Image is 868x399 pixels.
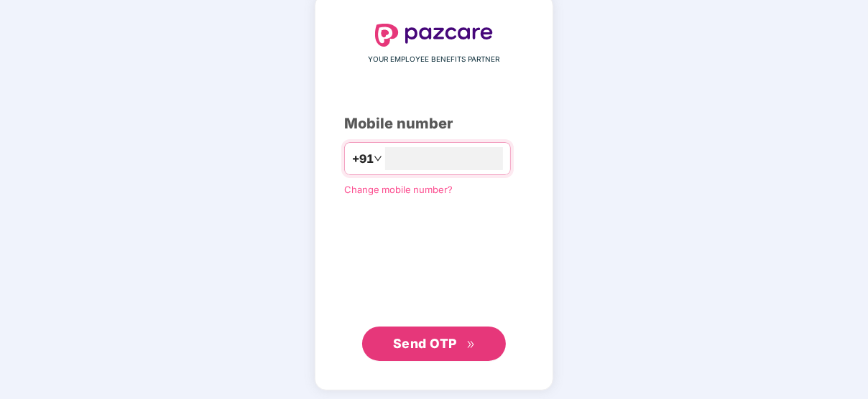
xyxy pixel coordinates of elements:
[375,24,493,47] img: logo
[344,184,453,195] a: Change mobile number?
[369,54,500,65] span: YOUR EMPLOYEE BENEFITS PARTNER
[374,154,382,163] span: down
[362,327,506,361] button: Send OTPdouble-right
[466,340,476,349] span: double-right
[393,336,457,351] span: Send OTP
[352,150,374,168] span: +91
[344,113,524,135] div: Mobile number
